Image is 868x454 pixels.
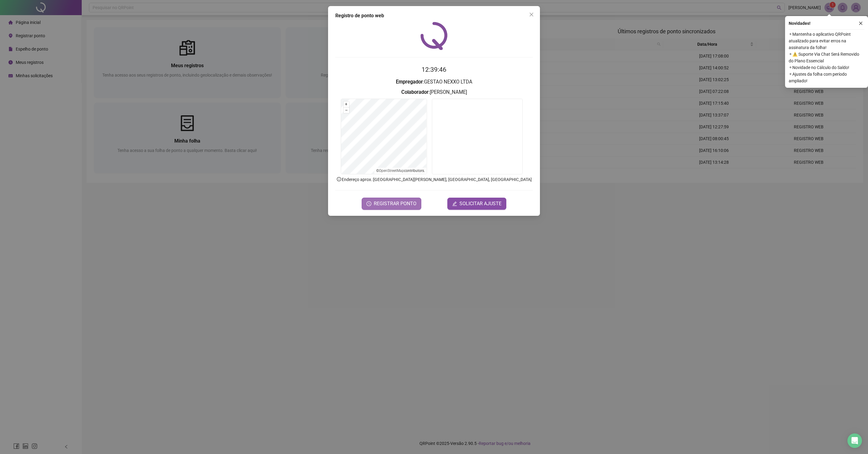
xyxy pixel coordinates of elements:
[447,198,506,210] button: editSOLICITAR AJUSTE
[789,71,864,84] span: ⚬ Ajustes da folha com período ampliado!
[527,10,536,19] button: Close
[335,12,533,19] div: Registro de ponto web
[401,89,429,95] strong: Colaborador
[420,22,448,50] img: QRPoint
[789,31,864,51] span: ⚬ Mantenha o aplicativo QRPoint atualizado para evitar erros na assinatura da folha!
[336,176,342,182] span: info-circle
[789,51,864,64] span: ⚬ ⚠️ Suporte Via Chat Será Removido do Plano Essencial
[459,200,501,207] span: SOLICITAR AJUSTE
[789,64,864,71] span: ⚬ Novidade no Cálculo do Saldo!
[344,101,349,107] button: +
[335,176,533,183] p: Endereço aprox. : [GEOGRAPHIC_DATA][PERSON_NAME], [GEOGRAPHIC_DATA], [GEOGRAPHIC_DATA]
[344,107,349,113] button: –
[422,66,446,73] time: 12:39:46
[335,78,533,86] h3: : GESTAO NEXXO LTDA
[529,12,534,17] span: close
[367,201,371,206] span: clock-circle
[452,201,457,206] span: edit
[376,169,425,173] li: © contributors.
[847,433,862,448] div: Open Intercom Messenger
[374,200,416,207] span: REGISTRAR PONTO
[859,21,863,25] span: close
[789,20,810,27] span: Novidades !
[396,79,423,85] strong: Empregador
[362,198,421,210] button: REGISTRAR PONTO
[379,169,404,173] a: OpenStreetMap
[335,88,533,96] h3: : [PERSON_NAME]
